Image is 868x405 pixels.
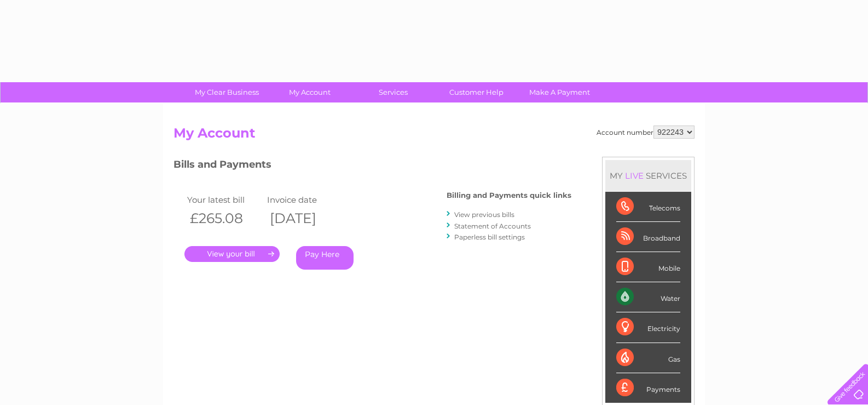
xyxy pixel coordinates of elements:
div: Payments [616,373,680,403]
div: Water [616,282,680,312]
div: Electricity [616,312,680,343]
a: My Account [265,82,355,102]
a: View previous bills [454,210,514,219]
a: Services [348,82,438,102]
td: Invoice date [264,192,344,207]
a: My Clear Business [182,82,272,102]
div: Broadband [616,222,680,252]
th: £265.08 [184,207,264,230]
a: Paperless bill settings [454,233,525,241]
div: Account number [597,126,695,139]
div: Gas [616,343,680,373]
h4: Billing and Payments quick links [447,191,571,199]
th: [DATE] [264,207,344,230]
h3: Bills and Payments [173,157,571,176]
a: Pay Here [296,246,354,270]
div: Telecoms [616,192,680,222]
div: Mobile [616,252,680,282]
a: Statement of Accounts [454,222,531,230]
a: Make A Payment [514,82,605,102]
div: LIVE [623,170,646,181]
td: Your latest bill [184,192,264,207]
div: MY SERVICES [605,160,691,191]
a: Customer Help [431,82,522,102]
a: . [184,246,280,262]
h2: My Account [173,126,695,146]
